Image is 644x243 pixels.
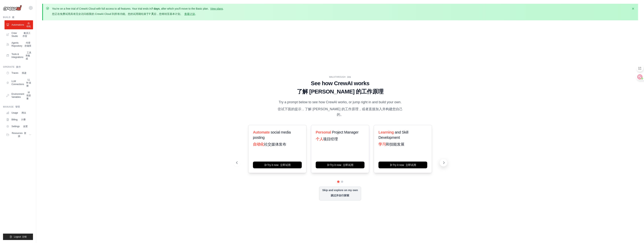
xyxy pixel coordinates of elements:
[5,123,33,129] a: Settings 设置
[323,137,338,141] span: 项目经理
[5,70,33,76] a: Traces 痕迹
[12,16,15,19] font: 建
[319,187,361,200] button: Skip and explore on my own跳过并自行探索
[5,130,33,139] button: Resources 资源
[52,7,224,17] p: You're on a free trial of CrewAI Cloud with full access to all features. Your trial ends in , aft...
[316,162,364,168] button: Try it now 立即试用
[26,91,31,100] font: 环境变量
[149,12,154,15] strong: 7 天
[26,78,31,87] font: LLM 连接
[625,225,644,243] iframe: Chat Widget
[3,5,22,11] img: Logo
[253,130,270,134] span: Automate
[264,142,286,146] span: 社交媒体发布
[3,105,33,108] div: Manage
[21,112,26,114] font: 用法
[378,162,427,168] button: Try it now 立即试用
[184,12,195,15] a: 查看计划
[210,7,223,10] a: View plans
[23,125,28,128] font: 设置
[331,194,349,197] font: 跳过并自行探索
[277,99,404,119] p: Try a prompt below to see how CrewAI works, or jump right in and build your own.
[280,163,290,166] font: 立即试用
[5,110,33,116] a: Usage 用法
[316,137,323,141] span: 个人
[22,235,27,238] font: 注销
[343,163,353,166] font: 立即试用
[3,16,33,19] div: Build
[5,20,33,29] a: Automations 自动化
[3,65,33,68] div: Operate
[11,132,26,138] span: Resources
[236,76,444,78] div: WALKTHROUGH
[21,118,26,121] font: 计费
[5,50,33,62] a: Tools & Integrations 工具和集成
[5,30,33,39] a: Crew Studio 船员工作室
[378,130,394,134] span: Learning
[378,142,386,146] span: 学习
[386,142,404,146] span: 和技能发展
[151,7,160,10] strong: 7 days
[625,225,644,243] div: 聊天小组件
[332,130,358,134] span: Project Manager
[253,142,264,146] span: 自动化
[316,130,331,134] span: Personal
[253,162,302,168] button: Try it now 立即试用
[278,107,402,116] font: 尝试下面的提示，了解 [PERSON_NAME] 的工作原理，或者直接加入并构建您自己的。
[236,80,444,96] h1: See how CrewAI works
[26,51,31,60] font: 工具和集成
[16,66,21,68] font: 操作
[3,234,33,240] button: Logout 注销
[5,117,33,123] a: Billing 计费
[15,106,20,108] font: 管理
[5,77,33,89] a: LLM Connections LLM 连接
[52,12,198,15] font: 您正在免费试用具有完全访问权限的 CrewAI Cloud 到所有功能。您的试用期结束于 后，您将转至基本计划。 。
[5,90,33,102] a: Environment Variables 环境变量
[5,40,33,49] a: Agents Repository 代理存储库
[297,88,383,95] font: 了解 [PERSON_NAME] 的工作原理
[347,76,351,78] font: 演练
[22,72,26,74] font: 痕迹
[25,42,31,47] font: 代理存储库
[23,32,31,37] font: 船员工作室
[253,130,291,140] span: social media posting
[14,235,27,238] span: Logout
[26,22,31,28] font: 自动化
[406,163,416,166] font: 立即试用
